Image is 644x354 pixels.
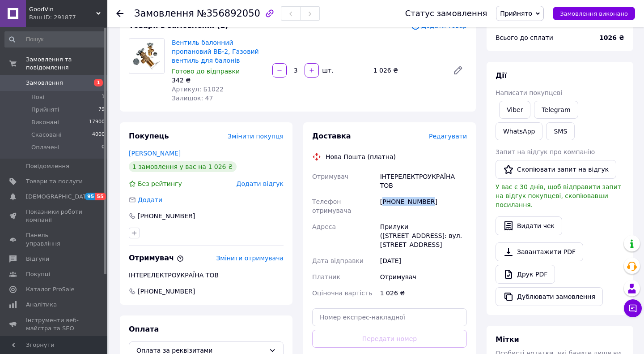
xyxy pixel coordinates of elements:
span: [DEMOGRAPHIC_DATA] [26,193,92,201]
span: Отримувач [129,254,184,262]
span: Змінити отримувача [216,255,284,262]
div: Прилуки ([STREET_ADDRESS]: вул. [STREET_ADDRESS] [378,219,469,253]
div: Статус замовлення [405,9,487,18]
div: 1 026 ₴ [370,64,445,77]
span: Залишок: 47 [172,95,213,102]
span: 4000 [92,131,105,139]
div: шт. [320,66,334,75]
span: Скасовані [31,131,62,139]
b: 1026 ₴ [599,34,624,41]
img: Вентиль балонний пропановий ВБ-2, Газовий вентиль для балонів [129,39,164,73]
span: Редагувати [429,133,467,140]
span: 79 [98,106,105,114]
span: Всього до сплати [496,34,553,41]
a: Завантажити PDF [496,242,583,261]
span: №356892050 [197,8,260,19]
span: Без рейтингу [138,180,182,187]
span: Додати відгук [237,180,284,187]
span: Написати покупцеві [496,89,562,96]
span: Телефон отримувача [312,198,351,214]
span: 0 [102,143,105,151]
span: Прийнято [500,10,532,17]
span: Дата відправки [312,257,364,264]
button: Скопіювати запит на відгук [496,160,616,179]
span: Аналітика [26,301,57,309]
span: Запит на відгук про компанію [496,148,595,155]
div: ІНТЕРЕЛЕКТРОУКРАЇНА ТОВ [129,271,284,280]
span: 17900 [89,118,105,126]
div: Ваш ID: 291877 [29,13,107,22]
span: [PHONE_NUMBER] [137,287,196,296]
a: [PERSON_NAME] [129,150,181,157]
span: Виконані [31,118,59,126]
span: Оціночна вартість [312,289,372,297]
span: Відгуки [26,255,49,263]
span: Платник [312,273,340,281]
span: У вас є 30 днів, щоб відправити запит на відгук покупцеві, скопіювавши посилання. [496,183,621,208]
span: Замовлення та повідомлення [26,56,107,72]
a: Вентиль балонний пропановий ВБ-2, Газовий вентиль для балонів [172,39,259,64]
div: ІНТЕРЕЛЕКТРОУКРАЇНА ТОВ [378,168,469,194]
span: Замовлення виконано [560,10,628,17]
span: Мітки [496,335,519,344]
span: Повідомлення [26,162,69,170]
span: Показники роботи компанії [26,208,83,224]
span: Адреса [312,223,336,230]
span: Замовлення [134,8,194,19]
span: Нові [31,93,44,101]
input: Номер експрес-накладної [312,308,467,326]
span: Артикул: Б1022 [172,86,224,93]
div: Нова Пошта (платна) [323,152,398,161]
a: Telegram [534,101,578,119]
span: Готово до відправки [172,68,240,75]
div: Повернутися назад [116,9,123,18]
div: 1 замовлення у вас на 1 026 ₴ [129,161,237,172]
span: Змінити покупця [228,133,284,140]
div: [PHONE_NUMBER] [137,212,196,220]
span: Додати [138,196,162,203]
span: Покупець [129,132,169,140]
span: Прийняті [31,106,59,114]
span: 1 [94,79,103,86]
div: Отримувач [378,269,469,285]
span: Панель управління [26,231,83,247]
input: Пошук [4,31,106,47]
span: Замовлення [26,79,63,87]
a: Редагувати [449,61,467,79]
a: Viber [499,101,530,119]
span: Покупці [26,270,50,278]
a: WhatsApp [496,122,542,140]
span: Каталог ProSale [26,285,74,294]
div: [DATE] [378,253,469,269]
span: 95 [85,193,95,200]
span: GoodVin [29,5,96,13]
span: Отримувач [312,173,348,180]
span: 55 [95,193,106,200]
span: Товари та послуги [26,177,83,186]
button: Чат з покупцем [624,299,642,317]
button: Дублювати замовлення [496,287,603,306]
span: Інструменти веб-майстра та SEO [26,316,83,332]
div: 342 ₴ [172,76,265,85]
div: 1 026 ₴ [378,285,469,301]
button: Замовлення виконано [553,7,635,20]
button: Видати чек [496,216,562,235]
a: Друк PDF [496,265,555,284]
span: Оплачені [31,143,59,151]
span: Оплата [129,325,159,333]
span: Доставка [312,132,351,140]
button: SMS [546,122,575,140]
span: 1 [102,93,105,101]
div: [PHONE_NUMBER] [378,194,469,219]
span: Дії [496,71,507,80]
